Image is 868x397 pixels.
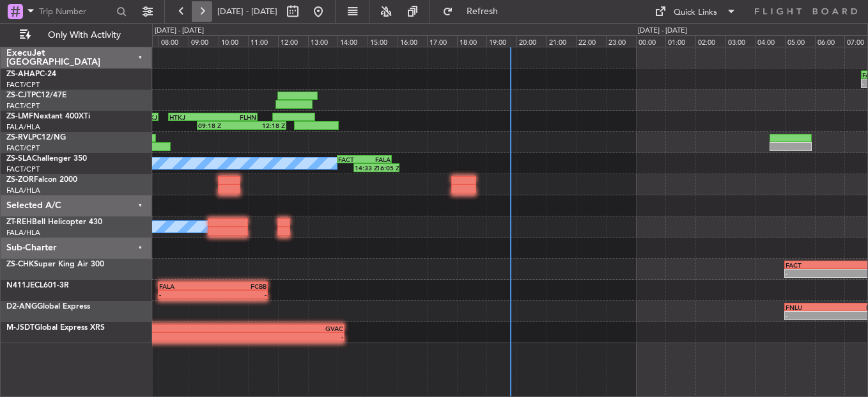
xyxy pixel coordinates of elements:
a: ZS-RVLPC12/NG [6,134,66,142]
div: 17:00 [427,35,457,47]
div: 16:00 [398,35,428,47]
a: ZS-CHKSuper King Air 300 [6,261,104,268]
a: N411JECL601-3R [6,282,69,289]
div: 23:00 [606,35,636,47]
div: FALA [159,282,213,290]
div: 15:00 [368,35,398,47]
a: ZS-SLAChallenger 350 [6,155,87,163]
div: GVAC [222,325,344,332]
div: 14:00 [337,35,368,47]
div: [DATE] - [DATE] [638,26,687,36]
div: - [786,312,833,320]
a: FACT/CPT [6,143,40,153]
span: M-JSDT [6,324,35,332]
a: FACT/CPT [6,165,40,174]
div: 20:00 [516,35,546,47]
a: ZS-ZORFalcon 2000 [6,176,77,184]
a: FALA/HLA [6,122,40,132]
a: ZT-REHBell Helicopter 430 [6,218,102,226]
div: 13:00 [308,35,338,47]
span: D2-ANG [6,303,37,311]
a: FACT/CPT [6,101,40,111]
div: 18:00 [457,35,487,47]
div: 09:00 [189,35,219,47]
div: 11:00 [248,35,278,47]
div: - [786,270,837,277]
div: FACT [100,325,222,332]
div: FNLU [786,304,833,311]
span: ZS-CJT [6,92,31,99]
div: 09:18 Z [198,122,242,129]
div: 04:00 [755,35,785,47]
div: - [100,333,222,341]
div: 02:00 [695,35,725,47]
div: 12:00 [278,35,308,47]
div: FACT [338,156,364,163]
span: ZS-SLA [6,155,32,163]
div: 03:00 [725,35,756,47]
div: 19:00 [486,35,516,47]
a: FALA/HLA [6,186,40,195]
a: D2-ANGGlobal Express [6,303,90,311]
div: FCBB [213,282,267,290]
div: FACT [786,261,837,269]
div: 05:00 [785,35,815,47]
div: - [213,291,267,298]
a: ZS-AHAPC-24 [6,70,56,78]
div: 12:18 Z [242,122,285,129]
a: FACT/CPT [6,80,40,90]
span: ZS-RVL [6,134,32,142]
div: FALA [364,156,391,163]
div: FLHN [213,113,256,121]
div: 22:00 [576,35,606,47]
button: Refresh [437,1,513,22]
div: Quick Links [674,6,717,19]
div: 01:00 [665,35,695,47]
span: ZS-LMF [6,113,33,120]
input: Trip Number [39,2,112,21]
div: 21:00 [546,35,577,47]
span: ZS-AHA [6,70,35,78]
span: ZT-REH [6,218,32,226]
a: FALA/HLA [6,228,40,238]
div: - [159,291,213,298]
div: 14:33 Z [355,164,376,172]
div: - [222,333,344,341]
span: [DATE] - [DATE] [217,6,277,17]
a: ZS-CJTPC12/47E [6,92,66,99]
span: N411JE [6,282,35,289]
a: ZS-LMFNextant 400XTi [6,113,90,120]
span: ZS-ZOR [6,176,34,184]
a: M-JSDTGlobal Express XRS [6,324,105,332]
span: ZS-CHK [6,261,34,268]
button: Only With Activity [14,25,139,45]
div: HTKJ [169,113,213,121]
div: 16:05 Z [376,164,398,172]
div: 10:00 [219,35,249,47]
div: 08:00 [159,35,189,47]
button: Quick Links [648,1,743,22]
span: Refresh [456,7,509,16]
div: [DATE] - [DATE] [155,26,204,36]
div: 06:00 [815,35,845,47]
span: Only With Activity [33,31,135,40]
div: 00:00 [636,35,666,47]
